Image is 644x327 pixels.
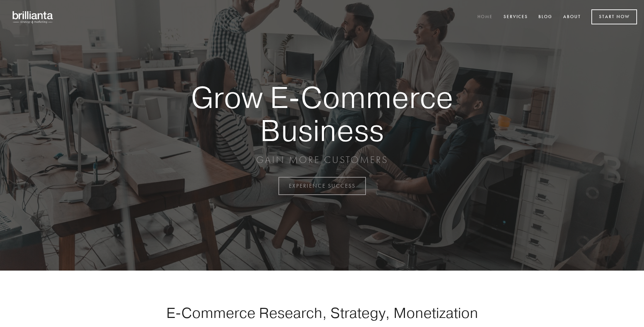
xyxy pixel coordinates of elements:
a: Blog [534,11,557,23]
img: brillianta - research, strategy, marketing [7,7,59,27]
a: Start Now [591,9,637,24]
strong: Grow E-Commerce Business [167,81,477,147]
a: About [559,11,585,23]
a: Home [473,11,497,23]
a: EXPERIENCE SUCCESS [278,177,366,195]
a: Services [499,11,532,23]
p: GAIN MORE CUSTOMERS [167,154,477,166]
h1: E-Commerce Research, Strategy, Monetization [144,304,500,321]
